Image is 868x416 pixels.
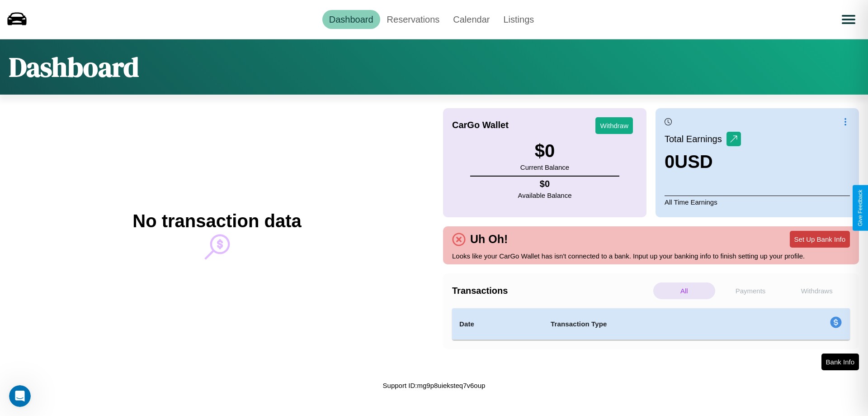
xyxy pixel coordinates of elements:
[520,161,569,173] p: Current Balance
[446,10,496,29] a: Calendar
[665,131,726,147] p: Total Earnings
[496,10,541,29] a: Listings
[322,10,380,29] a: Dashboard
[132,211,301,231] h2: No transaction data
[459,319,536,330] h4: Date
[520,141,569,161] h3: $ 0
[452,120,509,130] h4: CarGo Wallet
[380,10,447,29] a: Reservations
[720,282,782,299] p: Payments
[665,196,850,208] p: All Time Earnings
[836,7,861,32] button: Open menu
[452,286,651,296] h4: Transactions
[786,282,848,299] p: Withdraws
[653,282,715,299] p: All
[518,179,572,189] h4: $ 0
[9,48,139,86] h1: Dashboard
[452,308,850,340] table: simple table
[466,233,512,246] h4: Uh Oh!
[518,189,572,201] p: Available Balance
[9,385,31,407] iframe: Intercom live chat
[857,190,863,226] div: Give Feedback
[383,379,486,392] p: Support ID: mg9p8uieksteq7v6oup
[665,152,741,172] h3: 0 USD
[821,354,859,370] button: Bank Info
[452,250,850,262] p: Looks like your CarGo Wallet has isn't connected to a bank. Input up your banking info to finish ...
[551,319,756,330] h4: Transaction Type
[790,231,850,248] button: Set Up Bank Info
[595,117,633,134] button: Withdraw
